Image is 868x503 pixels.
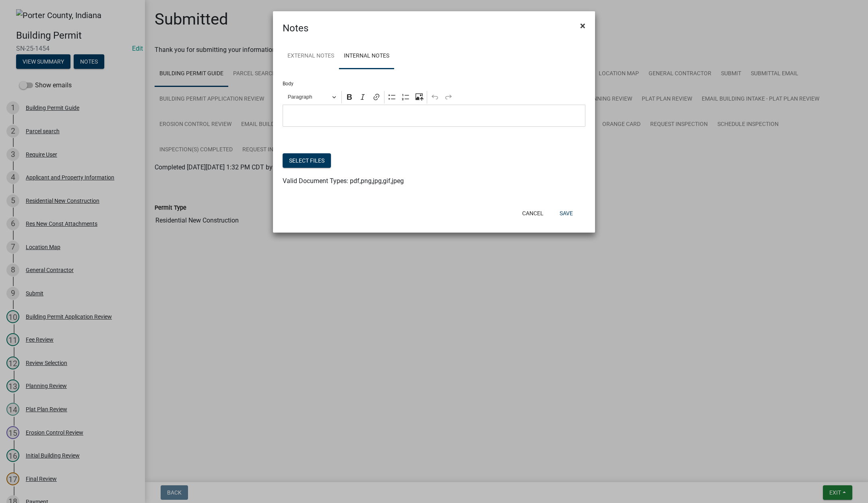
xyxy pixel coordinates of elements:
span: Valid Document Types: pdf,png,jpg,gif,jpeg [283,177,404,185]
button: Save [553,206,579,221]
div: Editor toolbar [283,89,585,105]
h4: Notes [283,21,308,35]
a: Internal Notes [339,43,394,69]
button: Close [574,14,592,37]
button: Select files [283,153,331,168]
label: Body [283,81,293,86]
button: Paragraph, Heading [284,91,340,103]
a: External Notes [283,43,339,69]
button: Cancel [516,206,550,221]
span: Paragraph [288,92,330,102]
div: Editor editing area: main. Press Alt+0 for help. [283,105,585,127]
span: × [580,20,585,31]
